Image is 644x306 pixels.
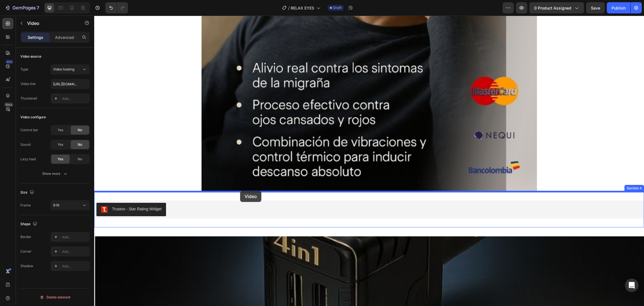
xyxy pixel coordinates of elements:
[55,34,74,40] p: Advanced
[78,128,82,133] span: No
[62,96,88,101] div: Add...
[20,96,37,101] div: Thumbnail
[53,67,74,71] span: Video hosting
[78,142,82,147] span: No
[94,16,644,306] iframe: Design area
[2,2,42,13] button: 7
[20,157,36,162] div: Lazy load
[20,203,31,208] div: Frame
[40,294,70,301] div: Delete element
[586,2,605,13] button: Save
[53,203,59,207] span: 9:16
[20,189,35,196] div: Size
[607,2,630,13] button: Publish
[20,234,31,239] div: Border
[591,6,600,10] span: Save
[20,263,33,269] div: Shadow
[20,128,38,133] div: Control bar
[20,249,32,254] div: Corner
[5,60,13,64] div: 450
[28,34,43,40] p: Settings
[4,102,13,107] div: Beta
[62,249,88,254] div: Add...
[20,220,38,228] div: Shape
[534,5,571,11] span: 0 product assigned
[58,128,63,133] span: Yes
[27,20,75,27] p: Video
[105,2,128,13] div: Undo/Redo
[20,81,36,86] div: Video link
[42,171,68,176] div: Show more
[62,264,88,269] div: Add...
[288,5,290,11] span: /
[291,5,314,11] span: RELAX EYES
[51,64,90,74] button: Video hosting
[20,169,90,179] button: Show more
[51,200,90,210] button: 9:16
[20,67,28,72] div: Type
[20,142,30,147] div: Sound
[20,54,41,59] div: Video source
[529,2,584,13] button: 0 product assigned
[20,115,46,120] div: Video configure
[78,157,82,162] span: No
[20,293,90,302] button: Delete element
[333,5,342,10] span: Draft
[37,4,39,11] p: 7
[51,79,90,89] input: Insert video url here
[62,235,88,240] div: Add...
[612,5,626,11] div: Publish
[625,279,638,292] div: Open Intercom Messenger
[58,142,63,147] span: Yes
[58,157,63,162] span: Yes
